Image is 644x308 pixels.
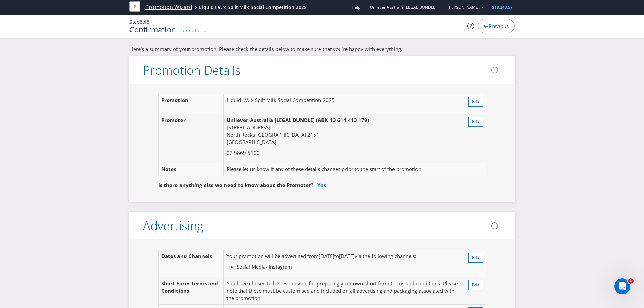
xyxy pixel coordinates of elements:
span: Step [129,19,140,25]
a: Help [352,4,360,10]
td: Please let us know if any of these details changes prior to the start of the promotion. [224,163,457,176]
p: 02 9869 6100 [226,149,455,157]
span: Edit [472,255,479,260]
button: Edit [468,97,483,107]
td: Notes [158,163,224,176]
span: Previous [488,23,509,29]
td: Promotion [158,94,224,114]
td: Short Form Terms and Conditions [158,277,224,305]
span: [GEOGRAPHIC_DATA] [226,139,276,145]
span: Edit [472,282,479,288]
button: Edit [468,117,483,127]
iframe: Intercom live chat [614,278,630,294]
button: Edit [468,253,483,263]
span: [GEOGRAPHIC_DATA] [256,131,306,138]
span: Your promotion will be advertised from [226,253,319,259]
div: Liquid I.V. x Spilt Milk Social Competition 2025 [199,4,307,11]
span: 8 [140,19,142,25]
a: Yes [317,182,326,188]
span: via the following channels: [355,253,416,259]
h1: Confirmation [129,25,176,33]
span: [DATE] [319,253,334,259]
span: Is there anything else we need to know about the Promoter? [158,182,313,188]
span: Edit [472,119,479,124]
a: [PERSON_NAME] [441,4,479,10]
button: Edit [468,280,483,290]
td: Dates and Channels [158,250,224,277]
span: of [142,19,147,25]
td: Liquid I.V. x Spilt Milk Social Competition 2025 [224,94,457,114]
span: Unilever Australia [LEGAL BUNDLE] [370,4,437,10]
span: 8 [147,19,149,25]
span: Unilever Australia [LEGAL BUNDLE] [226,117,315,123]
span: $18,243.57 [492,4,513,10]
h3: Advertising [143,219,204,233]
h3: Promotion Details [143,64,241,77]
span: Jump to... [181,27,204,34]
span: 1 [628,278,634,284]
span: North Rocks [226,131,255,138]
span: You have chosen to be responsible for preparing your own short form terms and conditions. Please ... [226,280,458,301]
span: Social Media [237,263,266,270]
span: Promoter [161,117,186,123]
span: - Instagram [266,263,292,270]
span: Edit [472,99,479,104]
span: [DATE] [339,253,355,259]
a: Promotion Wizard [145,3,192,11]
span: (ABN 13 614 413 179) [316,117,369,123]
span: to [334,253,339,259]
span: [STREET_ADDRESS] [226,124,270,131]
p: Here's a summary of your promotion! Please check the details below to make sure that you're happy... [129,46,515,53]
span: 2151 [307,131,319,138]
